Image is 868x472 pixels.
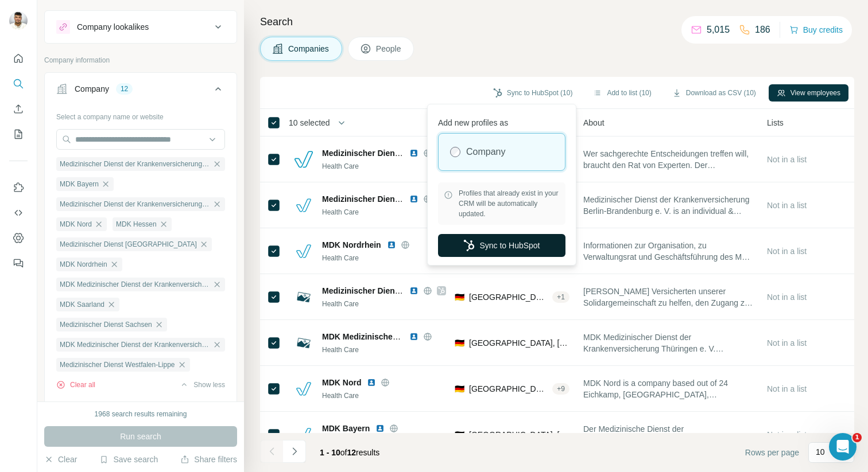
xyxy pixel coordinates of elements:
button: Quick start [9,48,28,69]
button: Buy credits [789,22,843,38]
img: Avatar [9,11,28,30]
span: 🇩🇪 [455,383,464,395]
button: Use Surfe API [9,202,28,223]
span: [GEOGRAPHIC_DATA], [GEOGRAPHIC_DATA] [469,383,548,395]
span: [GEOGRAPHIC_DATA], [GEOGRAPHIC_DATA] [469,429,569,440]
span: results [320,448,379,457]
span: Not in a list [767,338,807,348]
span: [PERSON_NAME] Versicherten unserer Solidargemeinschaft zu helfen, den Zugang zur benötigten Verso... [583,286,753,309]
button: Company lookalikes [45,13,237,41]
div: Health Care [322,161,446,171]
button: Use Surfe on LinkedIn [9,177,28,198]
span: Der Medizinische Dienst der Krankenversicherung in [GEOGRAPHIC_DATA] (MDK Bayern) ist der sozialm... [583,423,753,446]
button: Show less [180,380,225,390]
span: MDK Bayern [60,179,99,189]
button: My lists [9,124,28,145]
button: Navigate to next page [283,440,306,463]
img: LinkedIn logo [367,378,376,387]
span: MDK Medizinischer Dienst der Krankenversicherung Thüringen e. V. Regionalzentrum [GEOGRAPHIC_DATA... [583,331,753,354]
span: Not in a list [767,201,807,210]
span: [GEOGRAPHIC_DATA], [GEOGRAPHIC_DATA] [469,291,548,303]
span: MDK Nordrhein [322,239,381,251]
span: Not in a list [767,247,807,256]
span: Medizinischer Dienst Westfalen-Lippe [322,286,466,295]
div: Health Care [322,207,446,217]
span: 🇩🇪 [455,337,464,349]
span: [GEOGRAPHIC_DATA], [GEOGRAPHIC_DATA] [469,337,569,349]
h4: Search [260,14,854,30]
button: Company12 [45,75,237,107]
div: Company [75,83,109,95]
span: Companies [288,43,330,54]
p: Company information [44,55,237,65]
div: Select a company name or website [56,107,225,122]
div: Company lookalikes [77,21,149,33]
span: 1 [852,433,862,442]
span: 🇩🇪 [455,429,464,440]
iframe: Intercom live chat [829,433,857,461]
span: Medizinischer Dienst der Krankenversicherung Berlin-Brandenburg e V [60,199,210,209]
button: Download as CSV (10) [664,84,764,102]
div: + 1 [552,292,569,302]
span: Not in a list [767,430,807,439]
div: Health Care [322,391,446,401]
img: LinkedIn logo [409,149,418,158]
button: Dashboard [9,228,28,248]
p: 10 [816,446,825,458]
span: Rows per page [745,447,799,458]
span: Medizinischer Dienst [GEOGRAPHIC_DATA] [322,149,490,158]
span: MDK Saarland [60,299,104,310]
span: Not in a list [767,155,807,164]
span: Medizinischer Dienst Sachsen [60,319,152,330]
span: MDK Bayern [322,423,370,434]
label: Company [466,145,505,159]
img: LinkedIn logo [387,240,396,249]
span: MDK Medizinischer Dienst der Krankenversicherung [GEOGRAPHIC_DATA] [60,279,210,290]
span: Lists [767,117,784,128]
img: Logo of MDK Nordrhein [294,242,313,260]
button: Clear all [56,380,95,390]
button: Enrich CSV [9,99,28,119]
span: MDK Nord is a company based out of 24 Eichkamp, [GEOGRAPHIC_DATA], [GEOGRAPHIC_DATA], [GEOGRAPHIC... [583,377,753,400]
span: Wer sachgerechte Entscheidungen treffen will, braucht den Rat von Experten. Der Medizinische Dien... [583,148,753,171]
span: Profiles that already exist in your CRM will be automatically updated. [459,188,560,219]
span: 🇩🇪 [455,291,464,303]
span: People [376,43,402,54]
img: LinkedIn logo [375,424,385,433]
span: 10 selected [289,117,330,128]
p: 5,015 [707,23,730,37]
span: MDK Medizinischer Dienst der Krankenversicherung Thüringen e V Regionalzentrum [GEOGRAPHIC_DATA] [322,332,734,341]
img: LinkedIn logo [409,332,418,341]
p: Add new profiles as [438,112,565,128]
span: Medizinischer Dienst [GEOGRAPHIC_DATA] [60,239,197,249]
button: Sync to HubSpot [438,234,565,257]
button: Feedback [9,253,28,274]
span: 1 - 10 [320,448,340,457]
p: 186 [755,23,770,37]
img: Logo of MDK Nord [294,380,313,398]
span: MDK Nord [322,377,361,388]
div: Health Care [322,253,446,263]
span: Not in a list [767,384,807,393]
span: 12 [347,448,356,457]
button: Add to list (10) [585,84,659,102]
span: MDK Medizinischer Dienst der Krankenversicherung Thüringen e V Regionalzentrum [GEOGRAPHIC_DATA] [60,340,210,350]
img: Logo of MDK Bayern [294,426,313,444]
button: Share filters [180,454,237,465]
span: MDK Nord [60,219,92,229]
div: + 9 [552,384,569,394]
div: 12 [116,84,133,94]
div: Health Care [322,345,446,355]
img: Logo of Medizinischer Dienst Westfalen-Lippe [294,288,313,306]
span: Informationen zur Organisation, zu Verwaltungsrat und Geschäftsführung des MDK Nordrhein sowie zu... [583,240,753,263]
img: LinkedIn logo [409,194,418,204]
button: Clear [44,454,77,465]
button: View employees [769,84,848,102]
span: Medizinischer Dienst Westfalen-Lippe [60,360,175,370]
div: 1968 search results remaining [95,409,187,419]
button: Search [9,73,28,94]
img: Logo of MDK Medizinischer Dienst der Krankenversicherung Thüringen e V Regionalzentrum Mühlhausen [294,334,313,352]
span: Medizinischer Dienst der Krankenversicherung Baden [60,159,210,169]
span: of [340,448,347,457]
span: Medizinischer Dienst der Krankenversicherung Berlin-Brandenburg e. V. is an individual & family s... [583,194,753,217]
